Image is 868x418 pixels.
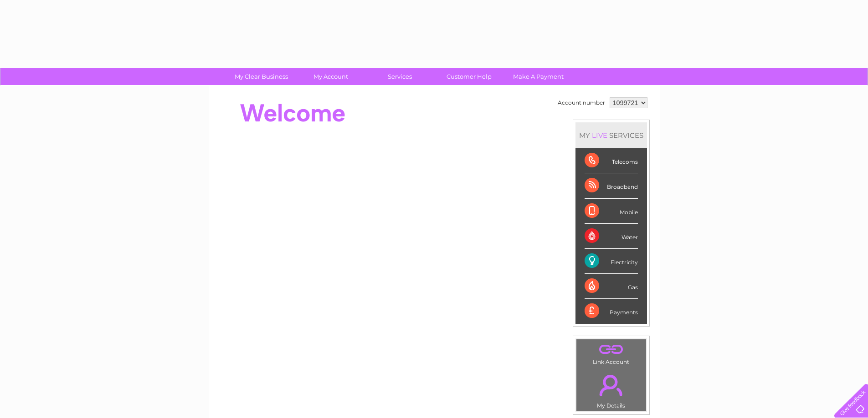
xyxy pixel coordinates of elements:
div: Payments [585,299,638,323]
a: Services [362,68,437,85]
div: Telecoms [585,148,638,173]
div: LIVE [590,131,609,140]
td: Link Account [576,339,647,368]
div: Gas [585,274,638,299]
a: Make A Payment [501,68,576,85]
div: Broadband [585,173,638,198]
a: My Account [293,68,368,85]
a: Customer Help [431,68,507,85]
a: . [579,342,644,358]
div: Water [585,224,638,249]
td: Account number [555,95,607,111]
div: Electricity [585,249,638,274]
td: My Details [576,367,647,412]
div: Mobile [585,199,638,224]
div: MY SERVICES [575,122,647,148]
a: . [579,369,644,401]
a: My Clear Business [224,68,299,85]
